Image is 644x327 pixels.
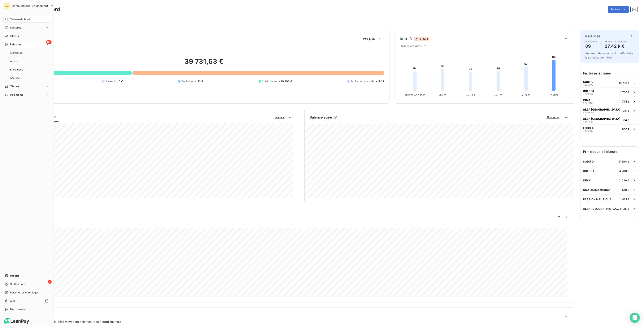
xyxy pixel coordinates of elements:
[630,313,640,323] div: Open Intercom Messenger
[580,97,639,106] button: INDISF2411176745 €
[401,44,422,48] span: 6 derniers mois
[585,43,598,50] h4: 89
[131,76,133,79] span: 0
[10,68,23,72] span: Effectuées
[619,81,630,85] span: 19 708 €
[351,79,374,83] span: Avoirs non associés
[24,119,272,123] span: Chiffre d'affaires mensuel
[10,291,39,294] span: Paramètres et réglages
[622,100,630,103] span: 745 €
[24,57,384,70] h2: 39 731,63 €
[583,99,591,102] span: INDIS
[580,124,639,134] button: ECODIAF2412149606 €
[546,115,560,119] button: Voir plus
[583,80,593,83] span: SODIFO
[3,298,50,304] a: Aide
[3,318,29,324] img: Logo LeanPay
[583,160,594,163] span: SODIFO
[10,17,30,21] span: Tableau de bord
[585,52,633,59] span: Aucune relance ou action effectuée la semaine dernière.
[10,85,19,88] span: Tâches
[198,79,203,83] span: 72 €
[583,126,594,130] span: ECODIA
[580,87,639,97] button: DOLCEAF24121524 700 €
[580,78,639,87] button: SODIFOF231217319 708 €
[362,37,376,41] button: Voir plus
[619,160,630,163] span: 5 698 €
[608,6,629,13] button: Actions
[620,91,630,94] span: 4 700 €
[10,93,23,97] span: Paiements
[404,94,426,97] tspan: [STREET_ADDRESS]
[10,34,19,38] span: Clients
[620,207,630,210] span: 1 435 €
[310,115,332,120] h6: Balance âgée
[583,89,594,93] span: DOLCEA
[273,115,286,119] button: Voir plus
[583,93,593,95] span: F2412152
[521,94,531,97] tspan: Août 25
[580,115,639,124] button: ALBA [GEOGRAPHIC_DATA]F2411020714 €
[620,188,630,192] span: 1 510 €
[10,76,20,80] span: Analyse
[414,37,429,41] span: 19 jours
[580,106,639,115] button: ALBA [GEOGRAPHIC_DATA]F2409193721 €
[376,79,384,83] span: -142 €
[10,43,21,46] span: Relances
[12,4,48,8] span: Corse Materiel Equipement
[275,116,284,119] span: Voir plus
[3,3,10,9] div: CM
[619,169,630,173] span: 4 700 €
[623,109,630,112] span: 721 €
[583,120,593,123] span: F2411020
[583,169,595,173] span: DOLCEA
[583,108,620,111] span: ALBA [GEOGRAPHIC_DATA]
[119,79,123,83] span: 0 €
[583,179,591,182] span: INDIS
[439,94,447,97] tspan: Mai 25
[10,307,26,311] span: Déconnexion
[620,198,630,201] span: 1 481 €
[619,179,630,182] span: 2 036 €
[262,79,278,83] span: Crédit divers
[279,79,292,83] span: -29 896 €
[622,128,630,131] span: 606 €
[181,79,196,83] span: Débit divers
[24,319,121,324] span: Prévisionnel basé sur le délai moyen de paiement des 3 derniers mois
[580,68,639,78] h6: Factures échues
[583,207,620,210] span: ALBA [GEOGRAPHIC_DATA]
[605,43,626,50] h4: 27,42 k €
[583,83,593,86] span: F2312173
[10,274,19,278] span: Imports
[583,198,611,201] span: PASSION NAUTIQUE
[10,282,25,286] span: Notifications
[105,79,117,83] span: Non-échu
[48,280,52,284] span: 1
[363,37,375,40] span: Voir plus
[583,130,593,132] span: F2412149
[583,111,594,114] span: F2409193
[585,40,598,43] span: À effectuer
[580,147,639,157] h6: Principaux débiteurs
[10,51,24,55] span: À effectuer
[494,94,502,97] tspan: Juil. 25
[583,102,593,104] span: F2411176
[10,59,19,63] span: À venir
[400,36,407,41] h6: DSO
[466,94,475,97] tspan: Juin 25
[605,40,626,43] span: Montant à relancer
[10,299,16,303] span: Aide
[547,116,559,119] span: Voir plus
[550,94,558,97] tspan: [DATE]
[585,34,601,39] h6: Relances
[583,188,610,192] span: Créé en importation
[46,40,52,44] span: 89
[10,26,21,30] span: Factures
[583,117,620,120] span: ALBA [GEOGRAPHIC_DATA]
[623,118,630,122] span: 714 €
